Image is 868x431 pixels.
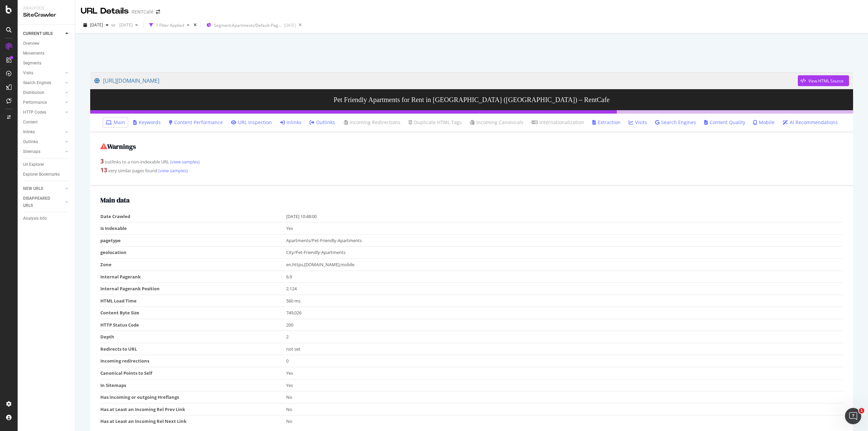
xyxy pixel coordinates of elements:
td: Is Indexable [100,222,286,235]
a: Mobile [753,119,774,126]
h2: Main data [100,196,843,204]
a: Url Explorer [23,161,70,168]
a: Keywords [133,119,161,126]
a: Search Engines [23,79,63,86]
div: Analysis Info [23,215,47,222]
td: No [286,415,843,427]
div: Yes [286,370,840,376]
a: Segments [23,60,70,67]
div: Url Explorer [23,161,44,168]
div: Analytics [23,5,70,11]
a: URL Inspection [231,119,272,126]
button: Segment:Apartments/Default-Pages[DATE] [204,20,296,31]
iframe: Intercom live chat [845,408,861,424]
div: Movements [23,50,44,57]
strong: 13 [100,166,107,174]
a: Content Quality [704,119,745,126]
a: Movements [23,50,70,57]
a: Analysis Info [23,215,70,222]
a: Visits [629,119,647,126]
td: Yes [286,222,843,235]
span: 2025 Sep. 4th [90,22,103,28]
td: Internal Pagerank [100,271,286,283]
a: Internationalization [532,119,584,126]
td: No [286,403,843,415]
td: 2 [286,331,843,343]
a: Outlinks [310,119,335,126]
a: Performance [23,99,63,106]
div: Outlinks [23,138,38,145]
div: HTTP Codes [23,109,46,116]
td: HTML Load Time [100,295,286,307]
div: Overview [23,40,39,47]
div: Distribution [23,89,44,96]
button: View HTML Source [798,75,849,86]
a: [URL][DOMAIN_NAME] [94,72,798,89]
a: HTTP Codes [23,109,63,116]
a: Extraction [592,119,620,126]
span: vs [111,22,117,28]
td: 560 ms [286,295,843,307]
div: Explorer Bookmarks [23,171,60,178]
div: DISAPPEARED URLS [23,195,57,209]
td: Yes [286,379,843,391]
a: Outlinks [23,138,63,145]
td: 6.9 [286,271,843,283]
div: Performance [23,99,47,106]
div: View HTML Source [808,78,844,84]
td: Content Byte Size [100,307,286,319]
a: Distribution [23,89,63,96]
td: HTTP Status Code [100,319,286,331]
a: Search Engines [655,119,696,126]
h3: Pet Friendly Apartments for Rent in [GEOGRAPHIC_DATA] ([GEOGRAPHIC_DATA]) – RentCafe [90,89,853,110]
button: 1 Filter Applied [146,20,192,31]
td: 2,124 [286,283,843,295]
div: Inlinks [23,129,35,136]
td: Redirects to URL [100,343,286,355]
td: pagetype [100,234,286,247]
a: Incoming Canonicals [470,119,524,126]
div: not set [286,346,840,352]
td: Has incoming or outgoing Hreflangs [100,391,286,404]
td: Has at Least an Incoming Rel Prev Link [100,403,286,415]
div: RENTCafé [132,8,153,15]
a: Inlinks [23,129,63,136]
a: Visits [23,70,63,77]
div: [DATE] [284,22,296,28]
span: Segment: Apartments/Default-Pages [214,22,282,28]
a: Main [106,119,125,126]
button: [DATE] [117,20,141,31]
a: DISAPPEARED URLS [23,195,63,209]
div: outlinks to a non-indexable URL [100,157,843,166]
div: Content [23,119,38,126]
a: Overview [23,40,70,47]
button: [DATE] [81,20,111,31]
div: Segments [23,60,41,67]
td: Internal Pagerank Position [100,283,286,295]
td: geolocation [100,247,286,259]
td: In Sitemaps [100,379,286,391]
div: URL Details [81,5,129,17]
span: 2025 Aug. 7th [117,22,133,28]
a: Incoming Redirections [343,119,400,126]
div: times [192,22,198,28]
td: 200 [286,319,843,331]
div: CURRENT URLS [23,30,53,37]
td: [DATE] 10:48:00 [286,211,843,222]
div: NEW URLS [23,185,43,192]
td: Depth [100,331,286,343]
div: Sitemaps [23,148,40,155]
td: Zone [100,258,286,271]
div: 1 Filter Applied [156,22,184,28]
td: Date Crawled [100,211,286,222]
a: (view samples) [169,159,200,165]
td: Has at Least an Incoming Rel Next Link [100,415,286,427]
td: 0 [286,355,843,367]
td: en,https,[DOMAIN_NAME],mobile [286,258,843,271]
td: No [286,391,843,404]
strong: 3 [100,157,104,165]
a: Explorer Bookmarks [23,171,70,178]
div: SiteCrawler [23,11,70,19]
div: Search Engines [23,79,51,86]
td: City/Pet-Friendly-Apartments [286,247,843,259]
